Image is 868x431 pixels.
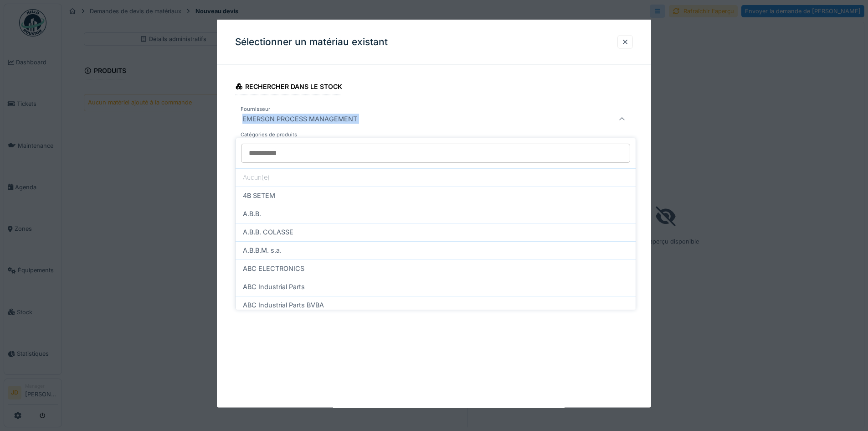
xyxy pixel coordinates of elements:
[239,105,272,113] label: Fournisseur
[243,191,275,201] span: 4B SETEM
[235,80,342,95] div: Rechercher dans le stock
[243,227,293,237] span: A.B.B. COLASSE
[239,131,299,139] label: Catégories de produits
[243,282,305,292] span: ABC Industrial Parts
[243,245,282,255] span: A.B.B.M. s.a.
[243,209,261,219] span: A.B.B.
[236,168,636,187] div: Aucun(e)
[239,114,361,125] div: EMERSON PROCESS MANAGEMENT
[243,300,324,310] span: ABC Industrial Parts BVBA
[243,264,304,274] span: ABC ELECTRONICS
[235,36,388,48] h3: Sélectionner un matériau existant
